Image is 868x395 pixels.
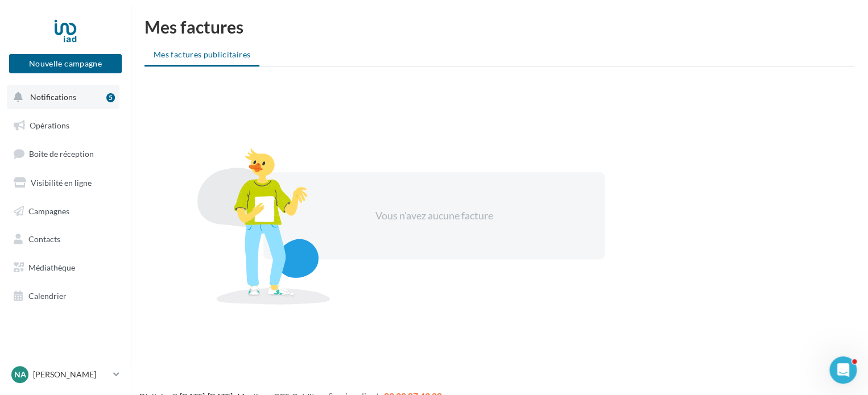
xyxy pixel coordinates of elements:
button: Nouvelle campagne [9,54,122,73]
h1: Mes factures [144,18,854,35]
button: Notifications 5 [7,85,119,109]
a: Calendrier [7,284,124,308]
span: Opérations [30,120,69,130]
a: NA [PERSON_NAME] [9,364,122,385]
span: Notifications [30,92,76,102]
p: [PERSON_NAME] [33,369,109,380]
span: Calendrier [28,291,67,301]
span: Médiathèque [28,263,75,272]
span: Visibilité en ligne [31,178,92,188]
a: Contacts [7,227,124,251]
a: Opérations [7,114,124,138]
span: Contacts [28,234,60,244]
a: Médiathèque [7,256,124,280]
a: Campagnes [7,199,124,223]
div: 5 [106,93,115,102]
span: NA [14,369,26,380]
iframe: Intercom live chat [829,356,857,384]
span: Boîte de réception [29,149,94,159]
span: Campagnes [28,206,69,215]
div: Vous n'avez aucune facture [336,209,532,223]
a: Boîte de réception [7,142,124,166]
a: Visibilité en ligne [7,171,124,195]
